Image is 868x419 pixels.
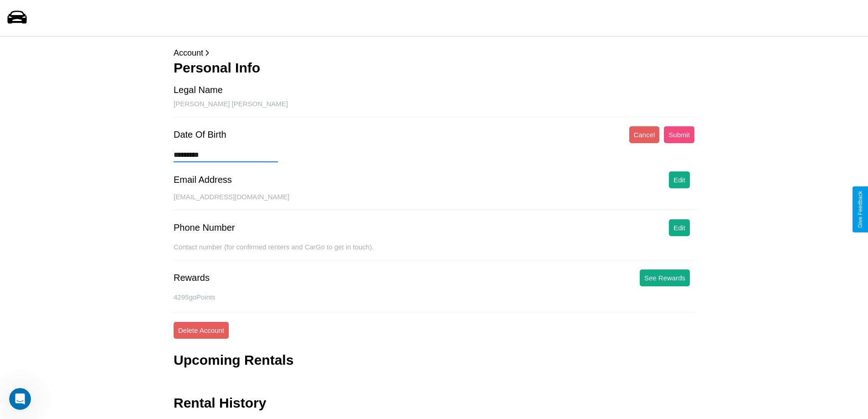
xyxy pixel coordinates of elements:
div: Rewards [174,273,210,283]
button: Edit [669,219,690,236]
h3: Personal Info [174,60,694,76]
div: Give Feedback [857,191,863,228]
p: Account [174,46,694,60]
div: [PERSON_NAME] [PERSON_NAME] [174,100,694,117]
button: Edit [669,171,690,188]
div: Contact number (for confirmed renters and CarGo to get in touch). [174,243,694,260]
div: [EMAIL_ADDRESS][DOMAIN_NAME] [174,193,694,210]
div: Phone Number [174,222,235,233]
p: 4295 goPoints [174,291,694,303]
h3: Upcoming Rentals [174,352,293,368]
button: Cancel [629,126,660,143]
div: Legal Name [174,85,223,95]
button: Delete Account [174,322,229,339]
button: Submit [664,126,694,143]
div: Email Address [174,175,232,185]
div: Date Of Birth [174,129,226,140]
button: See Rewards [640,269,690,286]
iframe: Intercom live chat [9,388,31,410]
h3: Rental History [174,395,266,411]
